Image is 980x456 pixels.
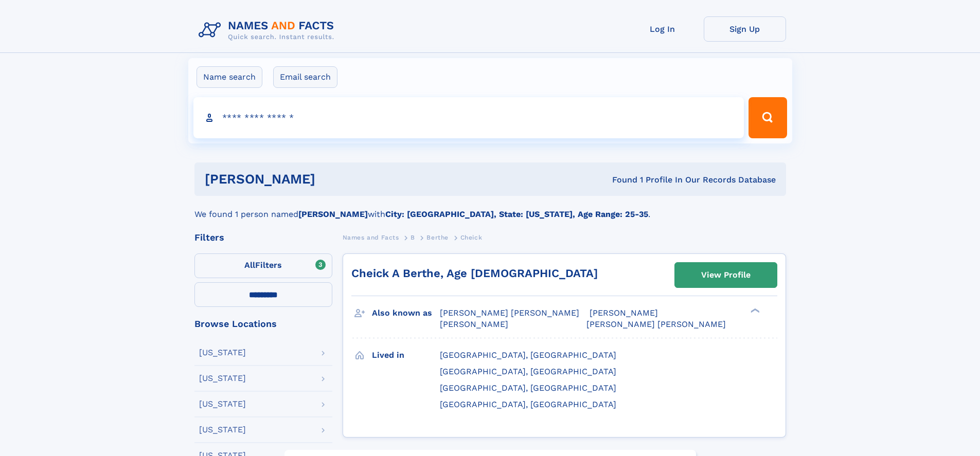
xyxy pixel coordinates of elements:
[464,174,776,186] div: Found 1 Profile In Our Records Database
[749,97,787,138] button: Search Button
[199,374,246,382] div: [US_STATE]
[205,173,464,186] h1: [PERSON_NAME]
[621,16,704,42] a: Log In
[426,231,449,244] a: Berthe
[194,196,786,221] div: We found 1 person named with .
[194,233,332,242] div: Filters
[675,263,777,287] a: View Profile
[193,97,744,138] input: search input
[701,263,751,287] div: View Profile
[372,304,440,322] h3: Also known as
[440,350,616,360] span: [GEOGRAPHIC_DATA], [GEOGRAPHIC_DATA]
[273,66,337,88] label: Email search
[426,234,449,241] span: Berthe
[440,399,616,409] span: [GEOGRAPHIC_DATA], [GEOGRAPHIC_DATA]
[411,231,415,244] a: B
[343,231,399,244] a: Names and Facts
[440,383,616,393] span: [GEOGRAPHIC_DATA], [GEOGRAPHIC_DATA]
[411,234,415,241] span: B
[460,234,483,241] span: Cheick
[197,66,262,88] label: Name search
[351,267,598,280] a: Cheick A Berthe, Age [DEMOGRAPHIC_DATA]
[194,253,332,278] label: Filters
[372,346,440,364] h3: Lived in
[385,209,648,219] b: City: [GEOGRAPHIC_DATA], State: [US_STATE], Age Range: 25-35
[586,319,726,329] span: [PERSON_NAME] [PERSON_NAME]
[199,400,246,408] div: [US_STATE]
[440,367,616,376] span: [GEOGRAPHIC_DATA], [GEOGRAPHIC_DATA]
[298,209,368,219] b: [PERSON_NAME]
[440,308,579,318] span: [PERSON_NAME] [PERSON_NAME]
[194,16,343,44] img: Logo Names and Facts
[199,426,246,434] div: [US_STATE]
[704,16,786,42] a: Sign Up
[244,260,255,270] span: All
[199,349,246,357] div: [US_STATE]
[440,319,508,329] span: [PERSON_NAME]
[590,308,658,318] span: [PERSON_NAME]
[194,319,332,329] div: Browse Locations
[748,307,760,314] div: ❯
